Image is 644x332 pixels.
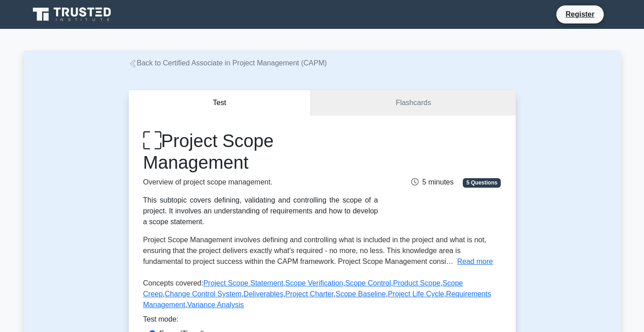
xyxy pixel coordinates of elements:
span: 5 minutes [411,178,453,186]
a: Scope Verification [285,279,343,287]
p: Overview of project scope management. [143,177,378,188]
a: Project Life Cycle [388,290,444,298]
a: Scope Control [345,279,391,287]
span: Project Scope Management involves defining and controlling what is included in the project and wh... [143,236,487,265]
a: Change Control System [165,290,242,298]
a: Scope Creep [143,279,463,298]
p: Concepts covered: , , , , , , , , , , , [143,278,501,314]
div: Test mode: [143,314,501,328]
a: Scope Baseline [336,290,386,298]
a: Register [560,9,600,20]
div: This subtopic covers defining, validating and controlling the scope of a project. It involves an ... [143,195,378,227]
span: 5 Questions [463,178,501,187]
a: Back to Certified Associate in Project Management (CAPM) [129,59,327,67]
a: Deliverables [244,290,283,298]
h1: Project Scope Management [143,130,378,173]
a: Flashcards [311,90,515,116]
a: Project Scope Statement [203,279,283,287]
a: Project Charter [285,290,334,298]
button: Read more [457,256,493,267]
a: Variance Analysis [187,301,244,309]
a: Product Scope [393,279,441,287]
button: Test [129,90,311,116]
